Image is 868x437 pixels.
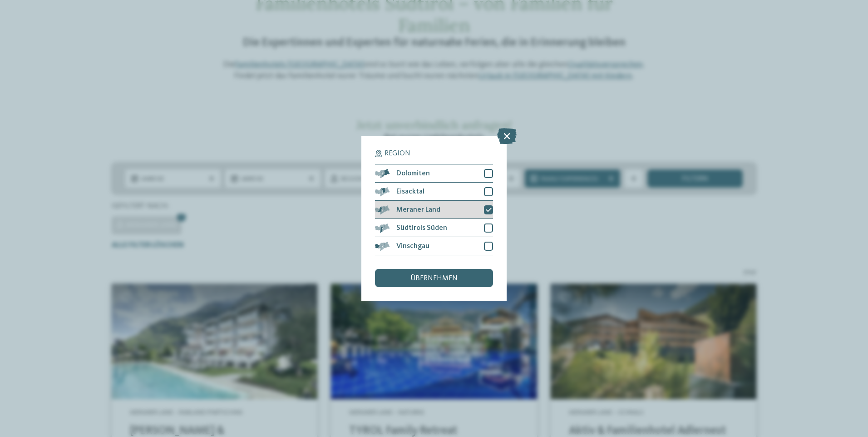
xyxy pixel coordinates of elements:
[396,170,430,177] span: Dolomiten
[396,243,429,250] span: Vinschgau
[396,224,447,232] span: Südtirols Süden
[385,150,410,157] span: Region
[396,206,440,214] span: Meraner Land
[396,188,424,195] span: Eisacktal
[410,275,458,282] span: übernehmen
